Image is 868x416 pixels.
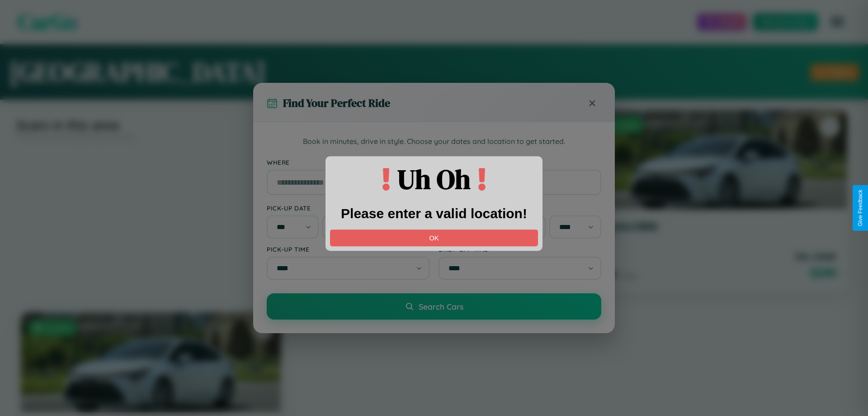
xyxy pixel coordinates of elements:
[419,301,463,311] span: Search Cars
[283,96,390,110] h3: Find Your Perfect Ride
[439,245,601,253] label: Drop-off Time
[439,204,601,212] label: Drop-off Date
[267,136,601,148] p: Book in minutes, drive in style. Choose your dates and location to get started.
[267,158,601,166] label: Where
[267,245,429,253] label: Pick-up Time
[267,204,429,212] label: Pick-up Date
